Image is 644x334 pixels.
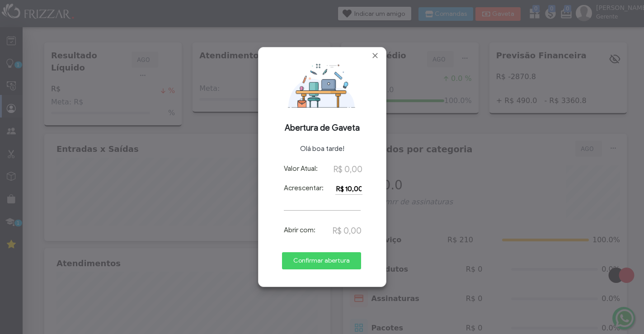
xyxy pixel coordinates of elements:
[334,165,362,174] span: R$ 0,00
[284,225,315,235] label: Abrir com:
[371,51,380,60] a: Fechar
[266,63,379,108] img: Abrir Gaveta
[282,252,361,269] button: Confirmar abertura
[284,164,318,174] label: Valor Atual:
[284,183,324,193] label: Acrescentar:
[266,122,379,134] span: Abertura de Gaveta
[266,144,379,154] span: Olá boa tarde!
[288,254,355,268] span: Confirmar abertura
[335,183,362,195] input: 0.0
[333,226,362,236] span: R$ 0,00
